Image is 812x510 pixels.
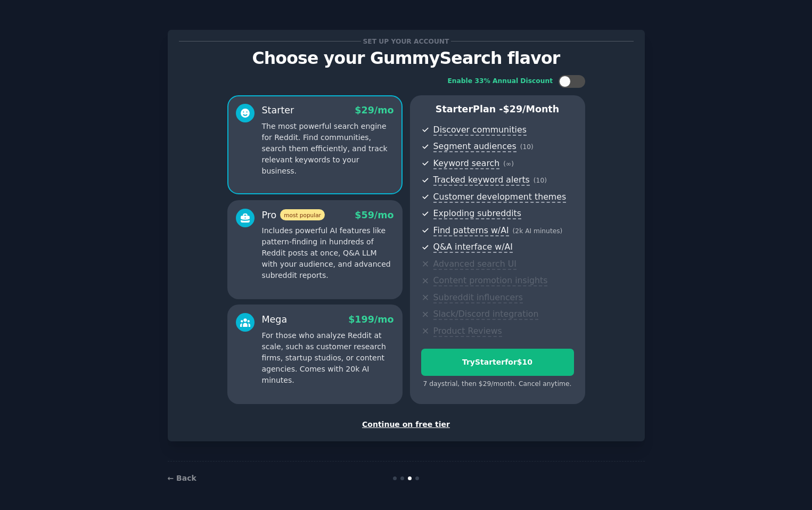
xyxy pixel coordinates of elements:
div: Starter [262,104,294,117]
p: The most powerful search engine for Reddit. Find communities, search them efficiently, and track ... [262,121,394,177]
span: Advanced search UI [433,259,516,270]
a: ← Back [168,474,196,482]
span: Tracked keyword alerts [433,175,530,186]
div: Pro [262,209,325,222]
span: Segment audiences [433,141,516,152]
div: Continue on free tier [179,419,634,430]
p: Includes powerful AI features like pattern-finding in hundreds of Reddit posts at once, Q&A LLM w... [262,225,394,281]
div: Mega [262,313,288,326]
span: Slack/Discord integration [433,309,539,320]
span: Keyword search [433,158,500,169]
span: Set up your account [361,36,451,47]
span: $ 29 /month [503,104,560,114]
div: Enable 33% Annual Discount [448,77,553,86]
span: $ 199 /mo [348,314,393,325]
span: Exploding subreddits [433,208,521,219]
span: ( 2k AI minutes ) [513,227,563,235]
button: TryStarterfor$10 [421,349,574,376]
span: Customer development themes [433,192,567,203]
span: Subreddit influencers [433,292,523,303]
span: most popular [280,209,325,220]
span: ( 10 ) [520,143,534,151]
span: $ 59 /mo [355,210,393,220]
div: Try Starter for $10 [422,357,573,368]
span: Discover communities [433,125,527,136]
span: Content promotion insights [433,275,548,286]
p: Starter Plan - [421,103,574,116]
span: Product Reviews [433,326,502,337]
span: ( 10 ) [534,177,547,184]
span: Q&A interface w/AI [433,242,513,253]
span: ( ∞ ) [503,160,514,168]
span: $ 29 /mo [355,105,393,116]
div: 7 days trial, then $ 29 /month . Cancel anytime. [421,380,574,389]
span: Find patterns w/AI [433,225,509,236]
p: Choose your GummySearch flavor [179,49,634,68]
p: For those who analyze Reddit at scale, such as customer research firms, startup studios, or conte... [262,330,394,386]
